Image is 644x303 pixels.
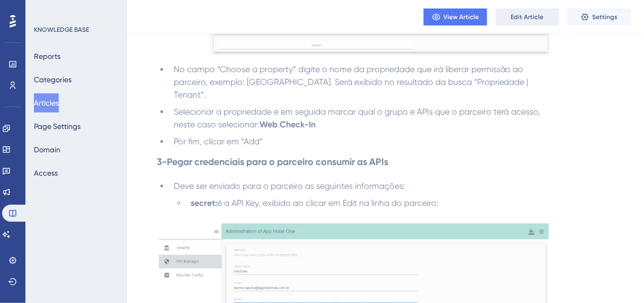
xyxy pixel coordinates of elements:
[593,13,618,21] span: Settings
[34,163,58,183] button: Access
[444,13,479,21] span: View Article
[174,64,531,100] span: No campo “Choose a property” digite o nome da propriedade que irá liberar permissão ao parceiro, ...
[174,107,543,129] span: Selecionar a propriedade e em seguida marcar qual o grupo e APIs que o parceiro terá acesso, nest...
[34,117,80,136] button: Page Settings
[34,25,89,34] div: KNOWLEDGE BASE
[174,136,263,146] span: Por fim, clicar em “Add”
[174,181,405,191] span: Deve ser enviado para o parceiro as seguintes informações:
[217,198,439,208] span: é a API Key, exibido ao clicar em Edit na linha do parceiro:
[34,47,60,66] button: Reports
[568,8,631,25] button: Settings
[34,140,60,159] button: Domain
[34,93,59,112] button: Articles
[191,198,217,208] strong: secret:
[34,70,71,89] button: Categories
[157,156,388,168] strong: 3-Pegar credenciais para o parceiro consumir as APIs
[511,13,544,21] span: Edit Article
[496,8,559,25] button: Edit Article
[424,8,487,25] button: View Article
[260,119,316,129] strong: Web Check-In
